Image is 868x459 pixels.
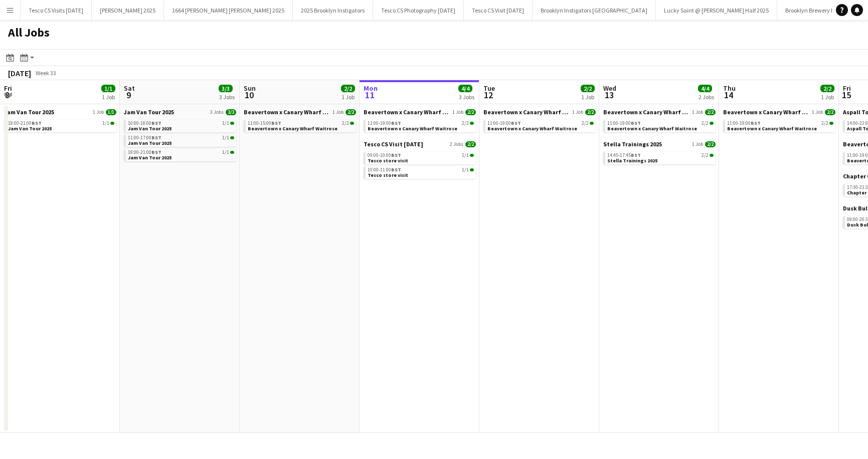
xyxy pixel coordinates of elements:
a: 09:00-10:00BST1/1Tesco store visit [368,152,474,163]
div: Tesco CS Visit [DATE]2 Jobs2/209:00-10:00BST1/1Tesco store visit10:00-11:00BST1/1Tesco store visit [364,140,476,181]
span: Tue [483,84,495,93]
span: 8 [3,89,12,101]
div: Beavertown x Canary Wharf Waitrose1 Job2/211:00-19:00BST2/2Beavertown x Canary Wharf Waitrose [483,108,596,134]
a: Beavertown x Canary Wharf Waitrose1 Job2/2 [603,108,716,116]
span: Thu [723,84,736,93]
span: Tesco store visit [368,157,408,164]
span: Sun [244,84,256,93]
div: 3 Jobs [459,93,474,101]
span: 11:00-17:00 [128,135,161,140]
a: 11:00-19:00BST2/2Beavertown x Canary Wharf Waitrose [607,120,714,131]
span: 1/1 [230,136,234,139]
div: 1 Job [341,93,355,101]
span: 2/2 [465,141,476,147]
span: BST [511,120,521,126]
span: 1 Job [692,141,703,147]
a: Beavertown x Canary Wharf Waitrose1 Job2/2 [723,108,835,116]
div: Stella Trainings 20251 Job2/214:45-17:45BST2/2Stella Trainings 2025 [603,140,716,166]
a: 18:00-21:00BST1/1Jam Van Tour 2025 [8,120,114,131]
span: 1 Job [812,109,823,115]
span: 2/2 [705,109,716,115]
span: Jam Van Tour 2025 [128,125,171,132]
div: Beavertown x Canary Wharf Waitrose1 Job2/211:00-19:00BST2/2Beavertown x Canary Wharf Waitrose [723,108,835,134]
span: 18:00-21:00 [128,150,161,155]
span: 1/1 [222,121,229,126]
div: Beavertown x Canary Wharf Waitrose1 Job2/211:00-15:00BST2/2Beavertown x Canary Wharf Waitrose [244,108,356,134]
a: 11:00-19:00BST2/2Beavertown x Canary Wharf Waitrose [368,120,474,131]
span: 1/1 [470,154,474,157]
span: BST [631,120,641,126]
span: BST [271,120,281,126]
span: 10:00-11:00 [368,167,401,172]
span: 2/2 [350,122,354,125]
span: 1/1 [222,135,229,140]
span: 2/2 [829,122,833,125]
span: Jam Van Tour 2025 [128,140,171,146]
span: 1/1 [462,167,469,172]
span: 1 Job [692,109,703,115]
span: Stella Trainings 2025 [603,140,662,148]
span: BST [151,120,161,126]
span: 13 [602,89,616,101]
button: Lucky Saint @ [PERSON_NAME] Half 2025 [656,1,777,20]
div: Beavertown x Canary Wharf Waitrose1 Job2/211:00-19:00BST2/2Beavertown x Canary Wharf Waitrose [603,108,716,140]
button: 2025 Brooklyn Instigators [293,1,373,20]
span: 11:00-19:00 [368,121,401,126]
span: 11:00-19:00 [727,121,761,126]
span: 10 [242,89,256,101]
a: Beavertown x Canary Wharf Waitrose1 Job2/2 [364,108,476,116]
button: Brooklyn Instigators [GEOGRAPHIC_DATA] [533,1,656,20]
span: 1/1 [101,85,115,92]
span: 3 Jobs [210,109,224,115]
a: Beavertown x Canary Wharf Waitrose1 Job2/2 [244,108,356,116]
span: 2/2 [581,85,595,92]
span: Beavertown x Canary Wharf Waitrose [603,108,690,116]
span: BST [391,120,401,126]
span: BST [751,120,761,126]
a: 10:00-18:00BST1/1Jam Van Tour 2025 [128,120,234,131]
a: 11:00-17:00BST1/1Jam Van Tour 2025 [128,134,234,146]
div: 2 Jobs [699,93,714,101]
span: 1/1 [230,122,234,125]
span: 1/1 [102,121,109,126]
span: 2/2 [825,109,835,115]
span: 1 Job [93,109,104,115]
span: Jam Van Tour 2025 [124,108,174,116]
span: 11:00-19:00 [607,121,641,126]
span: 1/1 [470,168,474,171]
span: Tesco store visit [368,172,408,178]
a: Beavertown x Canary Wharf Waitrose1 Job2/2 [483,108,596,116]
a: 11:00-19:00BST2/2Beavertown x Canary Wharf Waitrose [727,120,833,131]
span: 3/3 [226,109,236,115]
a: Tesco CS Visit [DATE]2 Jobs2/2 [364,140,476,148]
button: [PERSON_NAME] 2025 [92,1,164,20]
span: Jam Van Tour 2025 [8,125,52,132]
button: 1664 [PERSON_NAME] [PERSON_NAME] 2025 [164,1,293,20]
a: Jam Van Tour 20253 Jobs3/3 [124,108,236,116]
span: 12 [482,89,495,101]
span: Beavertown x Canary Wharf Waitrose [723,108,810,116]
span: Mon [364,84,378,93]
span: BST [391,166,401,173]
div: Jam Van Tour 20253 Jobs3/310:00-18:00BST1/1Jam Van Tour 202511:00-17:00BST1/1Jam Van Tour 202518:... [124,108,236,163]
button: Tesco CS Photography [DATE] [373,1,464,20]
span: BST [631,152,641,158]
span: BST [32,120,42,126]
span: Sat [124,84,135,93]
span: Beavertown x Canary Wharf Waitrose [244,108,330,116]
span: 2/2 [585,109,596,115]
span: 11:00-15:00 [248,121,281,126]
span: 1/1 [230,151,234,154]
span: 11:00-19:00 [487,121,521,126]
span: 2/2 [710,154,714,157]
span: 15 [841,89,851,101]
span: 2/2 [462,121,469,126]
span: 2/2 [705,141,716,147]
span: 1 Job [332,109,343,115]
span: 2/2 [465,109,476,115]
span: Beavertown x Canary Wharf Waitrose [607,125,697,132]
button: Tesco CS Visit [DATE] [464,1,533,20]
span: 4/4 [458,85,472,92]
span: 2/2 [582,121,589,126]
span: Beavertown x Canary Wharf Waitrose [483,108,570,116]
